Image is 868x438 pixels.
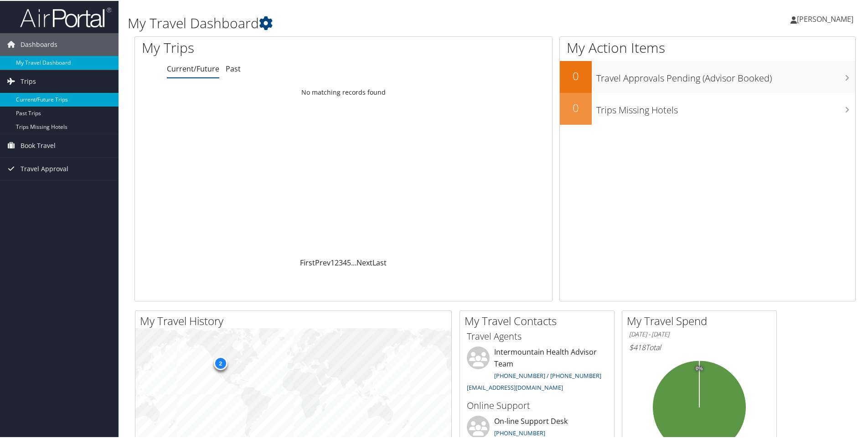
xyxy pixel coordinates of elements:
[560,60,855,92] a: 0Travel Approvals Pending (Advisor Booked)
[560,92,855,124] a: 0Trips Missing Hotels
[20,6,111,27] img: airportal-logo.png
[331,257,335,267] a: 1
[356,257,372,267] a: Next
[467,329,607,342] h3: Travel Agents
[560,37,855,56] h1: My Action Items
[467,398,607,411] h3: Online Support
[335,257,339,267] a: 2
[462,346,612,394] li: Intermountain Health Advisor Team
[467,382,563,391] a: [EMAIL_ADDRESS][DOMAIN_NAME]
[372,257,387,267] a: Last
[339,257,343,267] a: 3
[343,257,347,267] a: 4
[629,341,770,351] h6: Total
[494,371,601,379] a: [PHONE_NUMBER] / [PHONE_NUMBER]
[351,257,356,267] span: …
[142,37,372,56] h1: My Trips
[596,98,855,116] h3: Trips Missing Hotels
[140,312,451,328] h2: My Travel History
[135,83,552,100] td: No matching records found
[213,356,227,369] div: 2
[560,99,592,115] h2: 0
[21,133,56,156] span: Book Travel
[167,63,219,73] a: Current/Future
[21,32,57,55] span: Dashboards
[226,63,241,73] a: Past
[627,312,776,328] h2: My Travel Spend
[797,13,853,23] span: [PERSON_NAME]
[629,341,646,351] span: $418
[300,257,315,267] a: First
[560,67,592,83] h2: 0
[21,69,36,92] span: Trips
[21,157,68,179] span: Travel Approval
[494,428,545,436] a: [PHONE_NUMBER]
[790,5,863,32] a: [PERSON_NAME]
[629,329,770,338] h6: [DATE] - [DATE]
[315,257,331,267] a: Prev
[596,66,855,84] h3: Travel Approvals Pending (Advisor Booked)
[347,257,351,267] a: 5
[696,365,703,371] tspan: 0%
[465,312,614,328] h2: My Travel Contacts
[128,13,618,32] h1: My Travel Dashboard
